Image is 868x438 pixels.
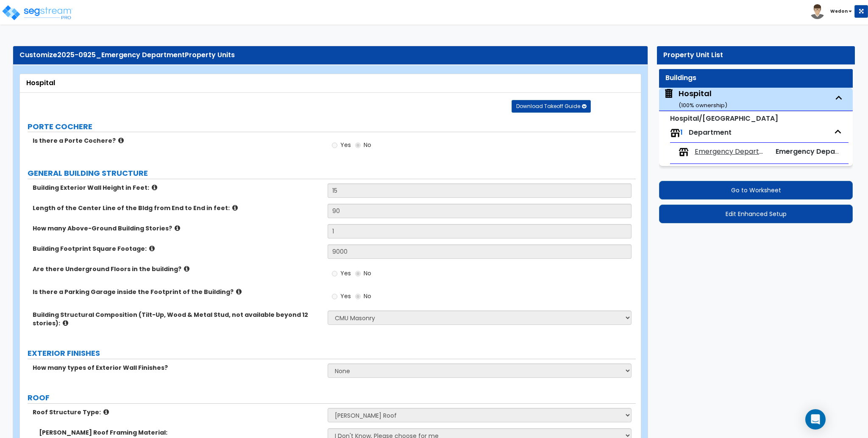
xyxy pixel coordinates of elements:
[355,292,361,301] input: No
[340,292,351,300] span: Yes
[340,269,351,277] span: Yes
[332,292,337,301] input: Yes
[175,225,180,231] i: click for more info!
[670,114,778,123] small: Hospital/Surgery Center
[33,310,321,327] label: Building Structural Composition (Tilt-Up, Wood & Metal Stud, not available beyond 12 stories):
[28,392,636,403] label: ROOF
[679,101,727,109] small: ( 100 % ownership)
[689,128,732,137] span: Department
[364,141,371,149] span: No
[33,363,321,372] label: How many types of Exterior Wall Finishes?
[355,269,361,278] input: No
[364,292,371,300] span: No
[332,269,337,278] input: Yes
[355,141,361,150] input: No
[663,88,727,110] span: Hospital
[663,88,674,99] img: building.svg
[332,141,337,150] input: Yes
[28,121,636,132] label: PORTE COCHERE
[236,288,242,295] i: click for more info!
[830,8,848,14] b: Wedon
[695,147,768,157] span: Emergency Department
[670,128,680,138] img: tenants.png
[19,50,641,60] div: Customize Property Units
[33,136,321,145] label: Is there a Porte Cochere?
[63,320,68,326] i: click for more info!
[340,141,351,149] span: Yes
[659,181,853,200] button: Go to Worksheet
[659,205,853,223] button: Edit Enhanced Setup
[39,428,321,437] label: [PERSON_NAME] Roof Framing Material:
[152,184,157,191] i: click for more info!
[33,408,321,416] label: Roof Structure Type:
[184,266,189,272] i: click for more info!
[103,409,109,415] i: click for more info!
[149,245,155,252] i: click for more info!
[665,73,846,83] div: Buildings
[33,265,321,273] label: Are there Underground Floors in the building?
[28,168,636,179] label: GENERAL BUILDING STRUCTURE
[776,147,859,156] span: Emergency Department
[364,269,371,277] span: No
[33,183,321,192] label: Building Exterior Wall Height in Feet:
[810,4,825,19] img: avatar.png
[805,409,826,430] div: Open Intercom Messenger
[57,50,185,60] span: 2025-0925_Emergency Department
[680,128,683,137] span: 1
[33,224,321,233] label: How many Above-Ground Building Stories?
[663,50,849,60] div: Property Unit List
[1,4,73,21] img: logo_pro_r.png
[26,78,634,88] div: Hospital
[33,288,321,296] label: Is there a Parking Garage inside the Footprint of the Building?
[28,348,636,359] label: EXTERIOR FINISHES
[512,100,591,113] button: Download Takeoff Guide
[118,137,124,144] i: click for more info!
[232,205,238,211] i: click for more info!
[33,204,321,212] label: Length of the Center Line of the Bldg from End to End in feet:
[516,103,580,110] span: Download Takeoff Guide
[679,88,727,110] div: Hospital
[679,147,689,157] img: tenants.png
[33,244,321,253] label: Building Footprint Square Footage:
